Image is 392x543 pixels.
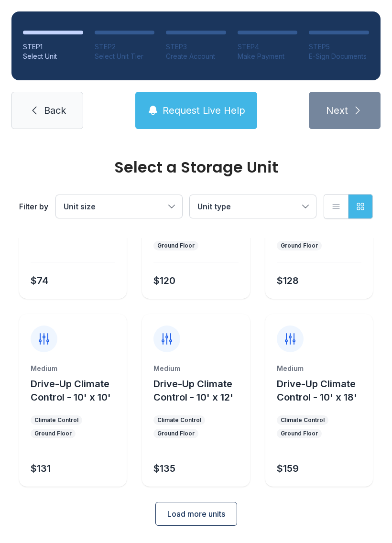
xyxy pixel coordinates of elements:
span: Drive-Up Climate Control - 10' x 12' [153,378,233,403]
div: STEP 3 [166,42,226,52]
div: STEP 2 [95,42,155,52]
div: STEP 4 [238,42,298,52]
div: STEP 1 [23,42,83,52]
div: $120 [153,274,175,287]
div: Select Unit [23,52,83,61]
div: Ground Floor [34,430,72,437]
span: Unit size [64,202,96,211]
span: Load more units [167,508,225,520]
div: Medium [277,364,361,373]
div: Filter by [19,201,48,212]
div: Select a Storage Unit [19,160,373,175]
span: Request Live Help [163,104,245,117]
div: Create Account [166,52,226,61]
div: $135 [153,462,175,475]
div: Climate Control [34,416,78,424]
div: Make Payment [238,52,298,61]
div: $131 [31,462,51,475]
span: Back [44,104,66,117]
div: Select Unit Tier [95,52,155,61]
span: Next [326,104,348,117]
div: $74 [31,274,48,287]
button: Drive-Up Climate Control - 10' x 10' [31,377,123,404]
button: Drive-Up Climate Control - 10' x 18' [277,377,369,404]
span: Drive-Up Climate Control - 10' x 18' [277,378,357,403]
div: Climate Control [281,416,325,424]
div: Ground Floor [157,242,195,250]
div: Medium [31,364,115,373]
span: Drive-Up Climate Control - 10' x 10' [31,378,111,403]
div: Medium [153,364,238,373]
div: Ground Floor [281,242,318,250]
div: Ground Floor [281,430,318,437]
div: $159 [277,462,299,475]
button: Unit size [56,195,182,218]
span: Unit type [197,202,231,211]
div: Ground Floor [157,430,195,437]
div: STEP 5 [309,42,369,52]
button: Drive-Up Climate Control - 10' x 12' [153,377,246,404]
div: Climate Control [157,416,201,424]
div: E-Sign Documents [309,52,369,61]
button: Unit type [190,195,316,218]
div: $128 [277,274,299,287]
